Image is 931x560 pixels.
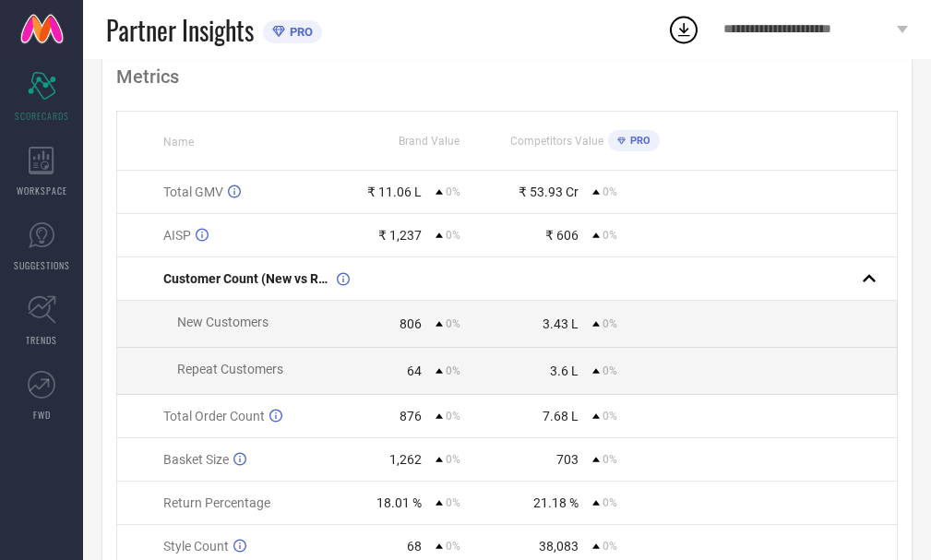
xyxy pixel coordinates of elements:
[603,185,617,198] span: 0%
[543,409,579,423] div: 7.68 L
[177,362,283,376] span: Repeat Customers
[446,229,460,242] span: 0%
[163,495,270,510] span: Return Percentage
[446,453,460,466] span: 0%
[603,229,617,242] span: 0%
[539,539,579,554] div: 38,083
[14,258,70,272] span: SUGGESTIONS
[163,271,332,286] span: Customer Count (New vs Repeat)
[545,228,579,243] div: ₹ 606
[603,453,617,466] span: 0%
[550,363,579,378] div: 3.6 L
[26,333,57,347] span: TRENDS
[106,11,254,49] span: Partner Insights
[367,185,422,199] div: ₹ 11.06 L
[15,109,69,123] span: SCORECARDS
[446,540,460,553] span: 0%
[556,452,579,467] div: 703
[543,316,579,331] div: 3.43 L
[163,185,223,199] span: Total GMV
[163,452,229,467] span: Basket Size
[378,228,422,243] div: ₹ 1,237
[177,315,269,329] span: New Customers
[33,408,51,422] span: FWD
[407,363,422,378] div: 64
[163,409,265,423] span: Total Order Count
[667,13,700,46] div: Open download list
[399,135,460,148] span: Brand Value
[446,185,460,198] span: 0%
[446,496,460,509] span: 0%
[626,135,651,147] span: PRO
[400,409,422,423] div: 876
[376,495,422,510] div: 18.01 %
[519,185,579,199] div: ₹ 53.93 Cr
[603,410,617,423] span: 0%
[407,539,422,554] div: 68
[163,136,194,149] span: Name
[285,25,313,39] span: PRO
[510,135,603,148] span: Competitors Value
[603,317,617,330] span: 0%
[163,228,191,243] span: AISP
[603,540,617,553] span: 0%
[533,495,579,510] div: 21.18 %
[446,364,460,377] span: 0%
[446,410,460,423] span: 0%
[400,316,422,331] div: 806
[446,317,460,330] span: 0%
[603,364,617,377] span: 0%
[17,184,67,197] span: WORKSPACE
[116,66,898,88] div: Metrics
[603,496,617,509] span: 0%
[163,539,229,554] span: Style Count
[389,452,422,467] div: 1,262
